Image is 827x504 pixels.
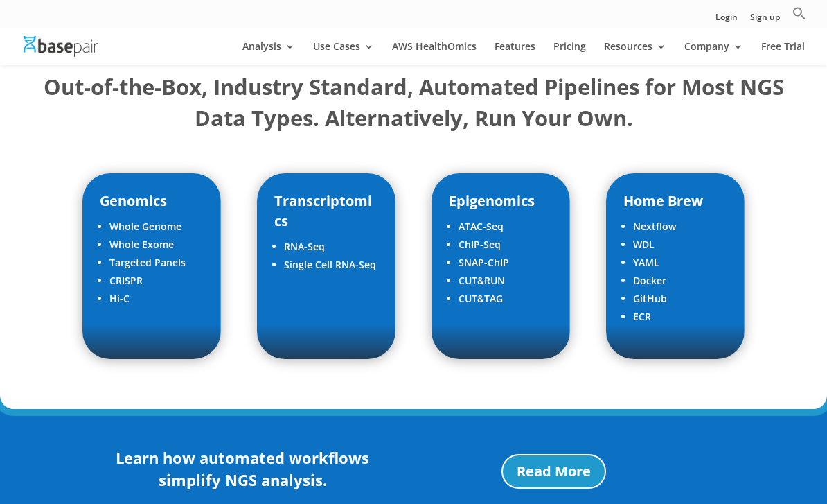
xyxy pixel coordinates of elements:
[459,290,552,308] li: CUT&TAG
[109,290,203,308] li: Hi-C
[501,454,606,489] a: Read More
[109,236,203,254] li: Whole Exome
[242,42,295,65] a: Analysis
[459,254,552,272] li: SNAP-ChIP
[392,42,477,65] a: AWS HealthOmics
[274,191,372,230] span: Transcriptomics
[553,42,586,65] a: Pricing
[761,42,805,65] a: Free Trial
[561,404,810,487] iframe: Drift Widget Chat Controller
[633,290,727,308] li: GitHub
[633,236,727,254] li: WDL
[633,254,727,272] li: YAML
[792,6,806,28] a: Search Icon Link
[116,447,369,490] strong: Learn how automated workflows simplify NGS analysis.
[109,254,203,272] li: Targeted Panels
[449,191,535,210] span: Epigenomics
[284,256,377,274] li: Single Cell RNA-Seq
[633,218,727,236] li: Nextflow
[459,236,552,254] li: ChIP-Seq
[459,272,552,290] li: CUT&RUN
[284,238,377,256] li: RNA-Seq
[792,6,806,20] svg: Search
[24,36,98,56] img: Basepair
[109,218,203,236] li: Whole Genome
[100,191,167,210] span: Genomics
[495,42,535,65] a: Features
[313,42,374,65] a: Use Cases
[44,72,784,132] strong: Out-of-the-Box, Industry Standard, Automated Pipelines for Most NGS Data Types. Alternatively, Ru...
[604,42,666,65] a: Resources
[633,272,727,290] li: Docker
[459,218,552,236] li: ATAC-Seq
[623,191,703,210] span: Home Brew
[633,308,727,326] li: ECR
[750,13,780,28] a: Sign up
[684,42,743,65] a: Company
[109,272,203,290] li: CRISPR
[715,13,738,28] a: Login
